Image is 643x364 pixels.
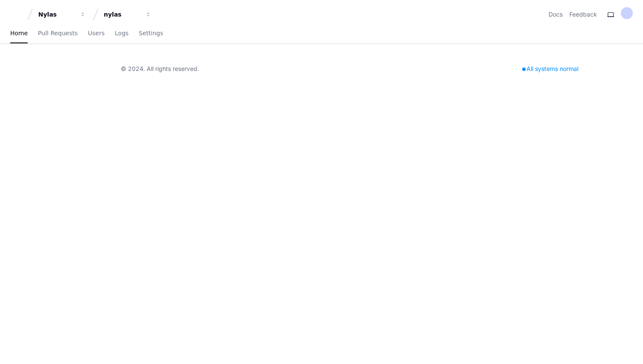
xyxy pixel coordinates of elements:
[10,24,28,43] a: Home
[115,31,128,36] span: Logs
[88,24,105,43] a: Users
[104,10,140,19] div: nylas
[115,24,128,43] a: Logs
[38,31,77,36] span: Pull Requests
[100,7,155,22] button: nylas
[121,65,199,73] div: © 2024. All rights reserved.
[10,31,28,36] span: Home
[38,24,77,43] a: Pull Requests
[549,10,563,19] a: Docs
[88,31,105,36] span: Users
[35,7,89,22] button: Nylas
[139,31,163,36] span: Settings
[517,63,583,75] div: All systems normal
[38,10,75,19] div: Nylas
[569,10,597,19] button: Feedback
[139,24,163,43] a: Settings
